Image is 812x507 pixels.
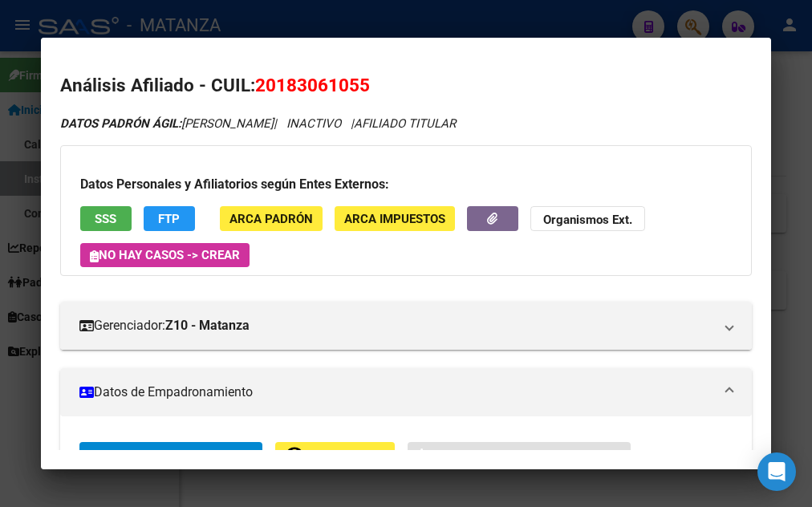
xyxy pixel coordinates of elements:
[60,116,274,131] span: [PERSON_NAME]
[275,442,395,467] button: Movimientos
[165,316,250,335] strong: Z10 - Matanza
[79,316,714,335] mat-panel-title: Gerenciador:
[60,368,753,416] mat-expansion-panel-header: Datos de Empadronamiento
[335,206,455,231] button: ARCA Impuestos
[408,442,631,467] button: Sin Certificado Discapacidad
[144,206,195,231] button: FTP
[354,116,456,131] span: AFILIADO TITULAR
[285,444,304,463] mat-icon: remove_red_eye
[80,206,132,231] button: SSS
[60,116,181,131] strong: DATOS PADRÓN ÁGIL:
[158,212,180,226] span: FTP
[89,448,253,462] span: Enviar Credencial Digital
[436,448,621,462] span: Sin Certificado Discapacidad
[543,213,632,227] strong: Organismos Ext.
[530,206,645,231] button: Organismos Ext.
[60,116,456,131] i: | INACTIVO |
[80,175,733,194] h3: Datos Personales y Afiliatorios según Entes Externos:
[255,75,370,95] span: 20183061055
[344,212,445,226] span: ARCA Impuestos
[80,243,250,267] button: No hay casos -> Crear
[60,72,753,99] h2: Análisis Afiliado - CUIL:
[95,212,116,226] span: SSS
[60,302,753,350] mat-expansion-panel-header: Gerenciador:Z10 - Matanza
[220,206,323,231] button: ARCA Padrón
[229,212,313,226] span: ARCA Padrón
[79,383,714,402] mat-panel-title: Datos de Empadronamiento
[79,442,262,467] button: Enviar Credencial Digital
[304,448,385,462] span: Movimientos
[90,248,240,262] span: No hay casos -> Crear
[757,452,796,491] div: Open Intercom Messenger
